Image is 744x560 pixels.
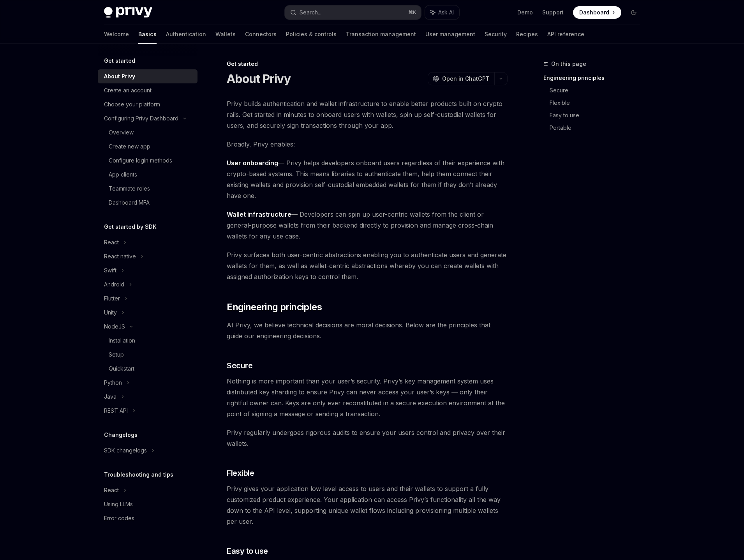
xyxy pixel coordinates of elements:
a: Setup [98,348,197,362]
a: API reference [547,25,584,44]
span: ⌘ K [408,9,416,16]
div: Dashboard MFA [109,198,150,207]
a: Error codes [98,511,197,525]
a: Recipes [516,25,538,44]
div: Choose your platform [104,100,160,109]
div: Installation [109,336,135,345]
div: Setup [109,350,124,359]
a: Authentication [166,25,206,44]
h5: Changelogs [104,430,138,440]
div: NodeJS [104,322,125,331]
a: Welcome [104,25,129,44]
span: Privy surfaces both user-centric abstractions enabling you to authenticate users and generate wal... [227,249,508,282]
button: Toggle dark mode [628,6,640,19]
div: Java [104,392,116,401]
div: SDK changelogs [104,446,147,455]
span: Open in ChatGPT [442,75,490,83]
span: Easy to use [227,546,268,556]
span: Secure [227,360,252,371]
span: Ask AI [438,9,454,16]
div: Configure login methods [109,156,172,165]
a: Secure [550,84,646,97]
div: React [104,486,119,495]
a: Connectors [245,25,277,44]
a: Support [542,9,564,16]
span: Privy regularly undergoes rigorous audits to ensure your users control and privacy over their wal... [227,427,508,449]
div: Teammate roles [109,184,150,193]
div: Swift [104,266,116,275]
div: Get started [227,60,508,68]
a: Basics [138,25,157,44]
h5: Get started by SDK [104,222,157,231]
a: Installation [98,334,197,348]
a: Flexible [550,97,646,109]
a: About Privy [98,69,197,83]
a: Policies & controls [286,25,337,44]
h1: About Privy [227,72,291,86]
button: Ask AI [425,5,459,19]
div: Python [104,378,122,387]
div: Configuring Privy Dashboard [104,114,178,123]
a: Security [485,25,507,44]
div: REST API [104,406,128,415]
span: Engineering principles [227,301,322,313]
a: Create new app [98,140,197,154]
h5: Troubleshooting and tips [104,470,173,479]
span: — Developers can spin up user-centric wallets from the client or general-purpose wallets from the... [227,209,508,242]
span: On this page [551,59,586,69]
a: Quickstart [98,362,197,376]
div: React native [104,252,136,261]
a: Engineering principles [543,72,646,84]
a: Dashboard MFA [98,196,197,210]
div: Flutter [104,294,120,303]
a: Configure login methods [98,154,197,168]
div: React [104,238,119,247]
strong: Wallet infrastructure [227,210,291,218]
div: Error codes [104,514,134,523]
span: Broadly, Privy enables: [227,139,508,150]
span: Flexible [227,468,254,479]
a: Easy to use [550,109,646,122]
div: Search... [300,8,321,17]
div: Android [104,280,124,289]
span: Dashboard [579,9,609,16]
a: Wallets [215,25,236,44]
a: Transaction management [346,25,416,44]
a: Portable [550,122,646,134]
a: Using LLMs [98,497,197,511]
button: Open in ChatGPT [428,72,494,85]
div: About Privy [104,72,135,81]
a: Choose your platform [98,97,197,111]
div: Quickstart [109,364,134,373]
div: Using LLMs [104,500,133,509]
div: Create new app [109,142,150,151]
div: App clients [109,170,137,179]
div: Overview [109,128,134,137]
img: dark logo [104,7,152,18]
span: Privy builds authentication and wallet infrastructure to enable better products built on crypto r... [227,98,508,131]
a: Create an account [98,83,197,97]
a: Overview [98,125,197,140]
a: Demo [517,9,533,16]
button: Search...⌘K [285,5,421,19]
a: User management [425,25,475,44]
a: App clients [98,168,197,182]
span: Privy gives your application low level access to users and their wallets to support a fully custo... [227,483,508,527]
a: Dashboard [573,6,621,19]
span: — Privy helps developers onboard users regardless of their experience with crypto-based systems. ... [227,157,508,201]
strong: User onboarding [227,159,278,167]
div: Unity [104,308,117,317]
span: Nothing is more important than your user’s security. Privy’s key management system uses distribut... [227,376,508,419]
div: Create an account [104,86,152,95]
h5: Get started [104,56,135,65]
span: At Privy, we believe technical decisions are moral decisions. Below are the principles that guide... [227,320,508,341]
a: Teammate roles [98,182,197,196]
